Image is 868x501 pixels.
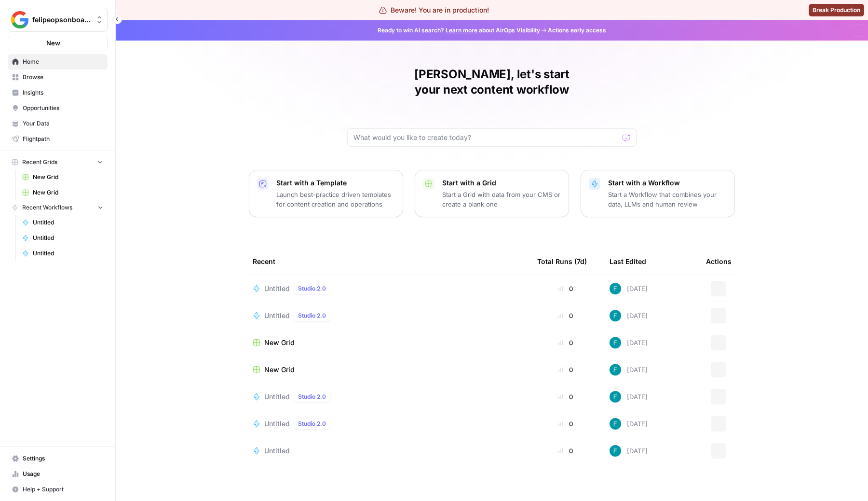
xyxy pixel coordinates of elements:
span: felipeopsonboarding [32,15,91,25]
button: New [8,36,108,50]
button: Start with a GridStart a Grid with data from your CMS or create a blank one [415,170,569,217]
a: Untitled [18,215,108,230]
a: New Grid [18,185,108,200]
span: Untitled [264,284,290,293]
a: Browse [8,70,108,85]
span: Untitled [33,249,103,258]
img: 3qwd99qm5jrkms79koxglshcff0m [610,445,621,457]
a: New Grid [253,338,522,348]
span: New Grid [33,188,103,197]
div: [DATE] [610,364,648,376]
a: Settings [8,451,108,466]
button: Help + Support [8,482,108,497]
div: 0 [537,338,594,348]
span: Ready to win AI search? about AirOps Visibility [378,26,540,35]
div: Beware! You are in production! [379,5,489,15]
a: Your Data [8,116,108,131]
span: Untitled [33,234,103,242]
img: 3qwd99qm5jrkms79koxglshcff0m [610,391,621,403]
span: Studio 2.0 [298,392,326,401]
h1: [PERSON_NAME], let's start your next content workflow [347,67,637,97]
span: Help + Support [23,485,103,494]
a: New Grid [253,365,522,375]
span: New [46,38,60,48]
span: Opportunities [23,104,103,112]
span: Recent Grids [22,158,57,167]
span: New Grid [264,338,295,348]
a: Learn more [446,27,477,34]
a: Untitled [253,446,522,456]
span: Studio 2.0 [298,419,326,428]
input: What would you like to create today? [353,133,619,142]
a: Flightpath [8,131,108,147]
span: New Grid [33,173,103,181]
span: Studio 2.0 [298,311,326,320]
a: New Grid [18,169,108,185]
a: UntitledStudio 2.0 [253,418,522,430]
div: Actions [706,248,732,275]
a: Usage [8,466,108,482]
a: Opportunities [8,100,108,116]
div: [DATE] [610,310,648,321]
div: 0 [537,365,594,375]
button: Workspace: felipeopsonboarding [8,8,108,32]
img: 3qwd99qm5jrkms79koxglshcff0m [610,310,621,321]
p: Start a Grid with data from your CMS or create a blank one [442,190,561,209]
button: Recent Grids [8,155,108,169]
span: Settings [23,454,103,463]
p: Launch best-practice driven templates for content creation and operations [276,190,395,209]
div: 0 [537,392,594,402]
button: Start with a TemplateLaunch best-practice driven templates for content creation and operations [249,170,403,217]
span: Studio 2.0 [298,284,326,293]
div: 0 [537,311,594,320]
span: Your Data [23,119,103,128]
div: 0 [537,419,594,429]
a: Untitled [18,246,108,261]
a: Home [8,54,108,70]
span: Recent Workflows [22,203,72,212]
img: 3qwd99qm5jrkms79koxglshcff0m [610,283,621,294]
span: New Grid [264,365,295,375]
div: Total Runs (7d) [537,248,587,275]
span: Untitled [264,311,290,320]
div: 0 [537,446,594,456]
button: Start with a WorkflowStart a Workflow that combines your data, LLMs and human review [581,170,735,217]
a: UntitledStudio 2.0 [253,310,522,321]
button: Recent Workflows [8,200,108,215]
div: [DATE] [610,391,648,403]
span: Browse [23,73,103,82]
span: Untitled [264,392,290,402]
img: 3qwd99qm5jrkms79koxglshcff0m [610,337,621,348]
div: [DATE] [610,418,648,430]
span: Untitled [264,419,290,429]
span: Usage [23,470,103,478]
img: felipeopsonboarding Logo [11,11,28,28]
div: [DATE] [610,337,648,348]
a: UntitledStudio 2.0 [253,391,522,403]
span: Break Production [813,6,860,14]
p: Start with a Template [276,178,395,188]
span: Insights [23,88,103,97]
span: Untitled [33,218,103,227]
a: Untitled [18,230,108,246]
img: 3qwd99qm5jrkms79koxglshcff0m [610,364,621,376]
p: Start with a Grid [442,178,561,188]
div: 0 [537,284,594,293]
div: [DATE] [610,283,648,294]
span: Untitled [264,446,290,456]
div: [DATE] [610,445,648,457]
p: Start with a Workflow [608,178,727,188]
span: Home [23,57,103,66]
span: Flightpath [23,135,103,143]
p: Start a Workflow that combines your data, LLMs and human review [608,190,727,209]
a: UntitledStudio 2.0 [253,283,522,294]
div: Last Edited [610,248,646,275]
button: Break Production [809,4,864,16]
span: Actions early access [548,26,606,35]
div: Recent [253,248,522,275]
img: 3qwd99qm5jrkms79koxglshcff0m [610,418,621,430]
a: Insights [8,85,108,100]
